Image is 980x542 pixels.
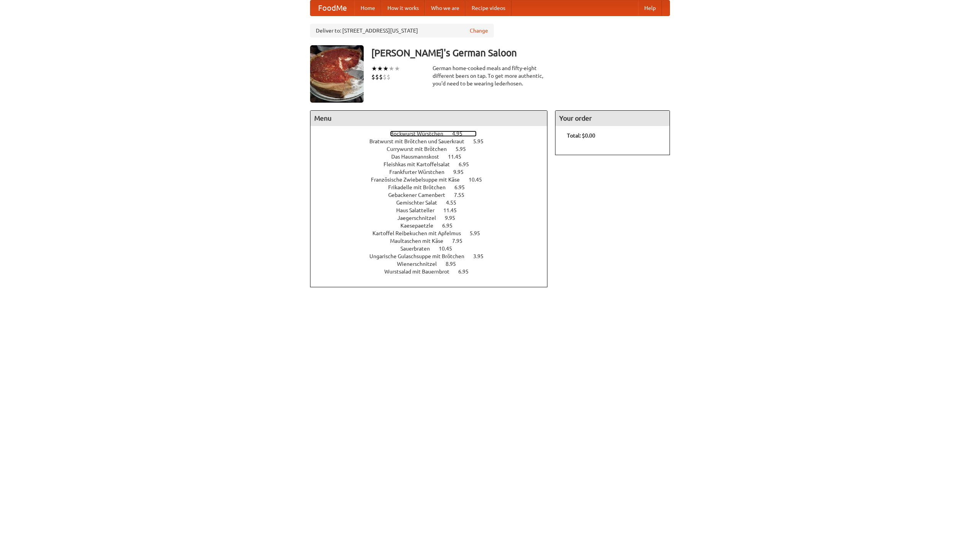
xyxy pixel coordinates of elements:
[310,111,547,126] h4: Menu
[388,184,453,190] span: Frikadelle mit Brötchen
[383,64,389,73] li: ★
[452,131,470,137] span: 4.95
[390,131,477,137] a: Bockwurst Würstchen 4.95
[397,261,444,267] span: Wienerschnitzel
[397,215,469,221] a: Jaegerschnitzel 9.95
[396,207,442,213] span: Haus Salatteller
[446,200,464,206] span: 4.55
[442,223,460,229] span: 6.95
[384,161,483,167] a: Fleishkas mit Kartoffelsalat 6.95
[310,24,494,38] div: Deliver to: [STREET_ADDRESS][US_STATE]
[473,253,491,259] span: 3.95
[459,161,477,167] span: 6.95
[387,73,390,81] li: $
[433,64,547,87] div: German home-cooked meals and fifty-eight different beers on tap. To get more authentic, you'd nee...
[310,0,354,16] a: FoodMe
[381,0,425,16] a: How it works
[379,73,383,81] li: $
[454,192,472,198] span: 7.55
[389,64,394,73] li: ★
[458,269,476,275] span: 6.95
[390,238,451,244] span: Maultaschen mit Käse
[567,133,595,139] b: Total: $0.00
[372,230,469,236] span: Kartoffel Reibekuchen mit Apfelmus
[387,146,480,152] a: Currywurst mit Brötchen 5.95
[446,261,464,267] span: 8.95
[389,169,452,175] span: Frankfurter Würstchen
[400,246,466,252] a: Sauerbraten 10.45
[454,184,472,190] span: 6.95
[369,253,498,259] a: Ungarische Gulaschsuppe mit Brötchen 3.95
[400,223,467,229] a: Kaesepaetzle 6.95
[389,169,478,175] a: Frankfurter Würstchen 9.95
[400,223,441,229] span: Kaesepaetzle
[448,154,469,160] span: 11.45
[397,261,470,267] a: Wienerschnitzel 8.95
[396,200,470,206] a: Gemischter Salat 4.55
[470,27,488,34] a: Change
[377,64,383,73] li: ★
[369,253,472,259] span: Ungarische Gulaschsuppe mit Brötchen
[425,0,465,16] a: Who we are
[638,0,662,16] a: Help
[390,131,451,137] span: Bockwurst Würstchen
[371,64,377,73] li: ★
[469,177,490,183] span: 10.45
[369,138,472,144] span: Bratwurst mit Brötchen und Sauerkraut
[375,73,379,81] li: $
[456,146,474,152] span: 5.95
[453,169,471,175] span: 9.95
[439,246,460,252] span: 10.45
[369,138,498,144] a: Bratwurst mit Brötchen und Sauerkraut 5.95
[555,111,670,126] h4: Your order
[473,138,491,144] span: 5.95
[391,154,475,160] a: Das Hausmannskost 11.45
[371,177,496,183] a: Französische Zwiebelsuppe mit Käse 10.45
[388,184,479,190] a: Frikadelle mit Brötchen 6.95
[354,0,381,16] a: Home
[384,269,483,275] a: Wurstsalad mit Bauernbrot 6.95
[390,238,477,244] a: Maultaschen mit Käse 7.95
[470,230,488,236] span: 5.95
[310,45,364,103] img: angular.jpg
[443,207,464,213] span: 11.45
[388,192,479,198] a: Gebackener Camenbert 7.55
[387,146,454,152] span: Currywurst mit Brötchen
[383,73,387,81] li: $
[371,45,670,61] h3: [PERSON_NAME]'s German Saloon
[372,230,494,236] a: Kartoffel Reibekuchen mit Apfelmus 5.95
[384,269,457,275] span: Wurstsalad mit Bauernbrot
[391,154,447,160] span: Das Hausmannskost
[445,215,463,221] span: 9.95
[396,200,445,206] span: Gemischter Salat
[394,64,400,73] li: ★
[452,238,470,244] span: 7.95
[397,215,444,221] span: Jaegerschnitzel
[371,73,375,81] li: $
[396,207,471,213] a: Haus Salatteller 11.45
[384,161,457,167] span: Fleishkas mit Kartoffelsalat
[388,192,453,198] span: Gebackener Camenbert
[371,177,467,183] span: Französische Zwiebelsuppe mit Käse
[400,246,438,252] span: Sauerbraten
[465,0,511,16] a: Recipe videos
